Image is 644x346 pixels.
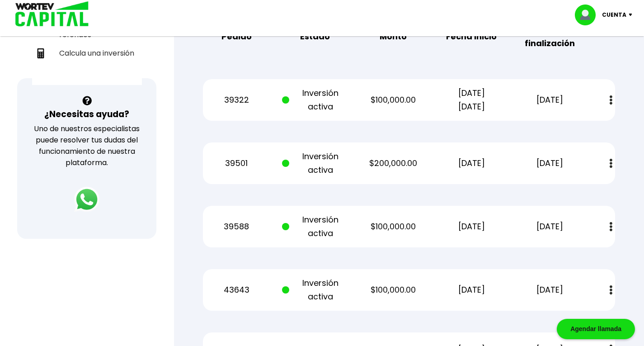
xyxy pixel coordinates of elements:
p: 39501 [203,156,269,170]
p: [DATE] [517,93,583,107]
p: Inversión activa [282,276,348,303]
p: [DATE] [517,156,583,170]
p: [DATE] [438,156,504,170]
img: icon-down [626,14,639,16]
p: [DATE] [438,283,504,297]
b: Estado [300,30,330,43]
p: Cuenta [602,8,626,22]
p: $100,000.00 [360,283,426,297]
p: Uno de nuestros especialistas puede resolver tus dudas del funcionamiento de nuestra plataforma. [29,123,145,168]
img: calculadora-icon.17d418c4.svg [36,48,46,58]
p: 39588 [203,220,269,233]
p: [DATE] [517,283,583,297]
p: $100,000.00 [360,93,426,107]
div: Agendar llamada [557,319,635,339]
p: [DATE] [DATE] [438,86,504,114]
p: Inversión activa [282,213,348,240]
img: profile-image [575,5,602,25]
p: $100,000.00 [360,220,426,233]
p: [DATE] [438,220,504,233]
h3: ¿Necesitas ayuda? [44,108,129,121]
p: Inversión activa [282,86,348,114]
p: Inversión activa [282,150,348,177]
b: Pedido [221,30,252,43]
p: 43643 [203,283,269,297]
b: Monto [380,30,407,43]
b: Fecha finalización [517,23,583,50]
p: 39322 [203,93,269,107]
p: [DATE] [517,220,583,233]
p: $200,000.00 [360,156,426,170]
b: Fecha inicio [446,30,497,43]
img: logos_whatsapp-icon.242b2217.svg [74,187,99,212]
a: Calcula una inversión [32,44,142,62]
